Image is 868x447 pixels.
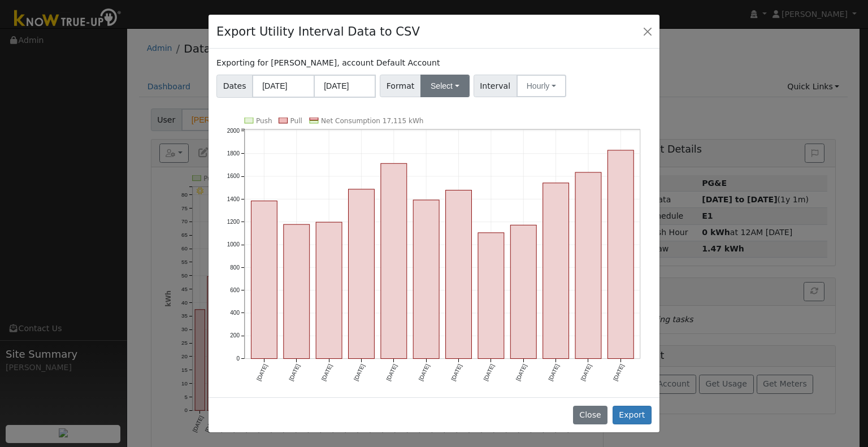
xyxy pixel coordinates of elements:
span: Format [380,75,421,97]
button: Close [640,23,656,39]
text: Net Consumption 17,115 kWh [321,117,424,125]
text: [DATE] [515,363,528,381]
button: Hourly [517,75,566,97]
rect: onclick="" [575,172,601,359]
span: Dates [216,75,253,98]
text: [DATE] [547,363,560,381]
rect: onclick="" [381,163,407,358]
rect: onclick="" [478,233,504,359]
text: 200 [230,332,240,338]
text: 1400 [227,196,240,202]
text: [DATE] [483,363,496,381]
text: 400 [230,310,240,316]
rect: onclick="" [316,222,342,358]
text: 2000 [227,127,240,133]
rect: onclick="" [608,150,634,359]
rect: onclick="" [349,189,375,359]
text: [DATE] [255,363,268,381]
text: 1800 [227,150,240,157]
text: 0 [236,355,240,362]
rect: onclick="" [284,224,310,358]
rect: onclick="" [251,201,277,358]
text: [DATE] [418,363,431,381]
text: [DATE] [612,363,625,381]
text: Pull [290,117,302,125]
rect: onclick="" [446,190,472,358]
text: Push [256,117,272,125]
rect: onclick="" [543,183,569,359]
text: [DATE] [580,363,593,381]
text: 1000 [227,241,240,248]
button: Export [613,406,652,425]
label: Exporting for [PERSON_NAME], account Default Account [216,57,440,69]
text: [DATE] [385,363,398,381]
text: [DATE] [288,363,301,381]
text: [DATE] [320,363,333,381]
button: Close [573,406,607,425]
text: 600 [230,287,240,293]
text: [DATE] [353,363,366,381]
rect: onclick="" [413,200,439,359]
text: 1200 [227,219,240,225]
span: Interval [474,75,517,97]
text: 800 [230,264,240,270]
text: [DATE] [450,363,463,381]
rect: onclick="" [510,225,536,358]
button: Select [420,75,470,97]
text: 1600 [227,173,240,179]
h4: Export Utility Interval Data to CSV [216,23,420,41]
